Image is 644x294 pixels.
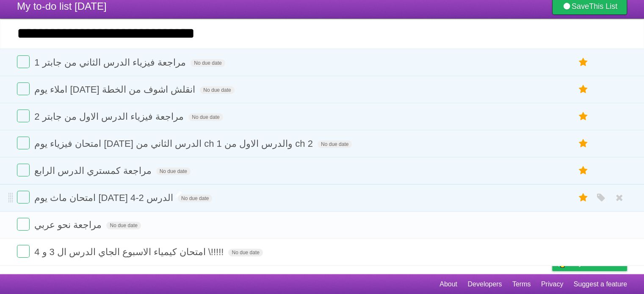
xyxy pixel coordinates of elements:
[34,220,104,230] span: مراجعة نحو عربي
[34,57,188,68] span: مراجعة فيزياء الدرس الثاني من جابتر 1
[34,138,315,149] span: امتحان فيزياء يوم [DATE] الدرس الثاني من ch 1 والدرس الاول من ch 2
[17,164,30,176] label: Done
[106,222,141,229] span: No due date
[34,111,186,122] span: مراجعة فيزياء الدرس الاول من جابتر 2
[570,256,623,271] span: Buy me a coffee
[17,137,30,149] label: Done
[178,195,212,202] span: No due date
[575,82,591,96] label: Star task
[34,192,175,203] span: امتحان ماث يوم [DATE] الدرس 2-4
[575,137,591,151] label: Star task
[17,191,30,203] label: Done
[34,165,153,176] span: مراجعة كمستري الدرس الرابع
[575,55,591,69] label: Star task
[541,276,563,292] a: Privacy
[17,82,30,95] label: Done
[467,276,502,292] a: Developers
[17,245,30,258] label: Done
[188,113,223,121] span: No due date
[200,86,234,94] span: No due date
[575,191,591,205] label: Star task
[17,218,30,231] label: Done
[156,168,191,175] span: No due date
[512,276,531,292] a: Terms
[589,2,617,11] b: This List
[228,249,263,256] span: No due date
[575,110,591,124] label: Star task
[439,276,457,292] a: About
[575,164,591,178] label: Star task
[191,59,225,67] span: No due date
[17,0,107,12] span: My to-do list [DATE]
[17,55,30,68] label: Done
[34,84,197,95] span: املاء يوم [DATE] انقلش اشوف من الخطة
[318,140,352,148] span: No due date
[574,276,627,292] a: Suggest a feature
[17,110,30,122] label: Done
[34,247,226,257] span: امتحان كيمياء الاسبوع الجاي الدرس ال 3 و 4 \!!!!!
